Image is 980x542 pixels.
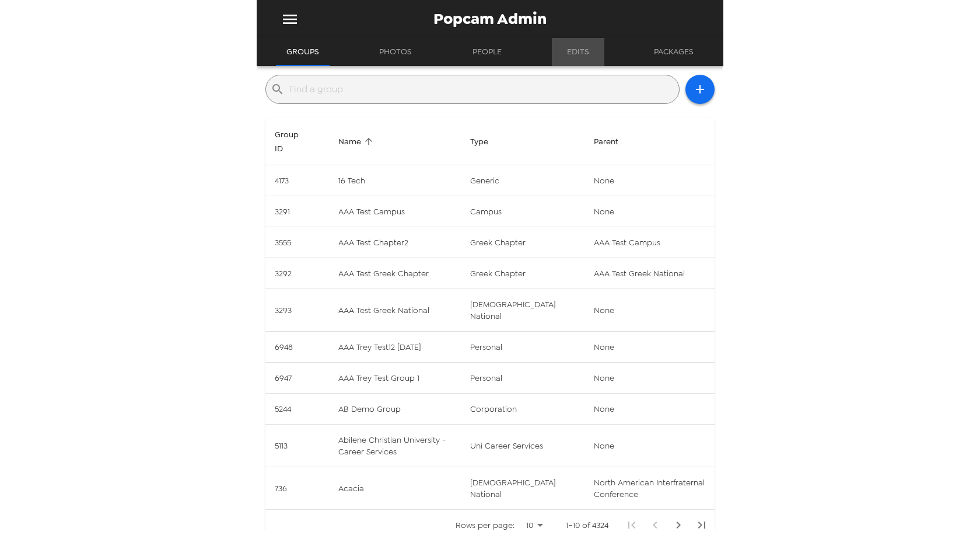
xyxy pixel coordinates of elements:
[265,258,329,289] td: 3292
[584,332,715,363] td: None
[275,127,320,155] span: Sort
[461,258,584,289] td: greek chapter
[552,38,604,66] button: Edits
[584,394,715,425] td: None
[329,165,461,196] td: 16 Tech
[461,38,513,66] button: People
[433,11,547,27] span: Popcam Admin
[584,196,715,227] td: None
[289,80,674,99] input: Find a group
[461,332,584,363] td: personal
[519,517,547,534] div: 10
[584,425,715,467] td: None
[329,363,461,394] td: AAA Trey Test Group 1
[329,425,461,467] td: Abilene Christian University - Career Services
[265,165,329,196] td: 4173
[329,332,461,363] td: AAA Trey Test12 [DATE]
[329,258,461,289] td: AAA Test Greek Chapter
[461,165,584,196] td: generic
[584,363,715,394] td: None
[566,519,608,531] p: 1–10 of 4324
[265,332,329,363] td: 6948
[690,513,713,537] button: Last Page
[329,394,461,425] td: AB Demo Group
[594,134,633,148] span: Cannot sort by this property
[338,134,376,148] span: Sort
[461,196,584,227] td: campus
[584,258,715,289] td: AAA Test Greek National
[584,289,715,332] td: None
[584,227,715,258] td: AAA Test Campus
[265,196,329,227] td: 3291
[329,467,461,510] td: Acacia
[265,363,329,394] td: 6947
[265,227,329,258] td: 3555
[461,425,584,467] td: uni career services
[461,227,584,258] td: greek chapter
[329,289,461,332] td: AAA Test Greek National
[461,394,584,425] td: corporation
[461,363,584,394] td: personal
[265,394,329,425] td: 5244
[329,227,461,258] td: AAA Test Chapter2
[265,467,329,510] td: 736
[265,289,329,332] td: 3293
[643,38,704,66] button: Packages
[276,38,330,66] button: Groups
[584,467,715,510] td: North American Interfraternal Conference
[461,467,584,510] td: [DEMOGRAPHIC_DATA] national
[470,134,503,148] span: Sort
[456,519,514,531] p: Rows per page:
[369,38,422,66] button: Photos
[329,196,461,227] td: AAA Test Campus
[667,513,690,537] button: Next Page
[265,425,329,467] td: 5113
[584,165,715,196] td: None
[461,289,584,332] td: [DEMOGRAPHIC_DATA] national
